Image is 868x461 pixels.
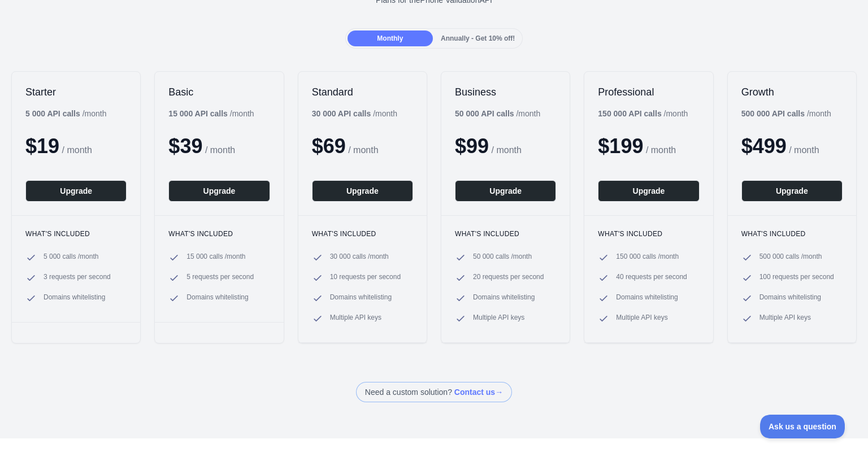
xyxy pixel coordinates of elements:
button: Upgrade [312,180,413,202]
button: Upgrade [455,180,556,202]
iframe: Toggle Customer Support [760,415,845,438]
h3: What's included [598,229,699,238]
h3: What's included [312,229,413,238]
h3: What's included [741,229,843,238]
h3: What's included [455,229,556,238]
button: Upgrade [741,180,843,202]
button: Upgrade [598,180,699,202]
